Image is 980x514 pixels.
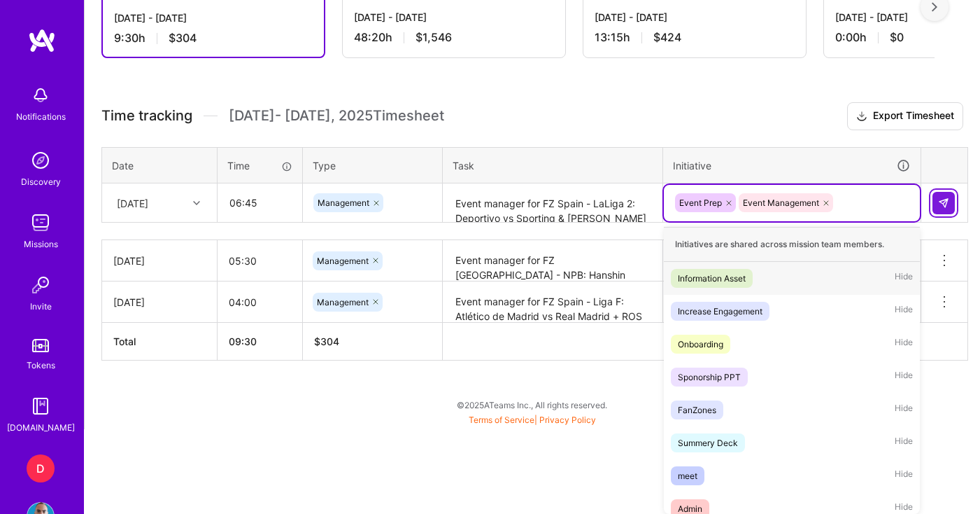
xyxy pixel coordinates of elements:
[102,147,218,183] th: Date
[317,297,369,307] span: Management
[30,299,52,314] div: Invite
[24,237,58,251] div: Missions
[27,271,55,299] img: Invite
[218,284,302,321] input: HH:MM
[16,109,66,124] div: Notifications
[28,28,56,53] img: logo
[354,10,554,25] div: [DATE] - [DATE]
[932,192,956,214] div: null
[227,158,292,173] div: Time
[317,256,369,266] span: Management
[444,283,661,321] textarea: Event manager for FZ Spain - Liga F: Atlético de Madrid vs Real Madrid + ROS prep
[193,200,200,207] i: icon Chevron
[678,337,723,352] div: Onboarding
[32,339,49,352] img: tokens
[218,242,302,279] input: HH:MM
[21,174,61,189] div: Discovery
[354,30,554,45] div: 48:20 h
[416,30,452,45] span: $1,546
[595,30,795,45] div: 13:15 h
[895,466,913,485] span: Hide
[27,392,55,420] img: guide book
[114,31,313,46] div: 9:30 h
[678,304,762,319] div: Increase Engagement
[847,102,963,130] button: Export Timesheet
[84,387,980,422] div: © 2025 ATeams Inc., All rights reserved.
[673,158,911,174] div: Initiative
[113,295,206,310] div: [DATE]
[444,242,661,280] textarea: Event manager for FZ [GEOGRAPHIC_DATA] - NPB: Hanshin Tigers vs Hiroshima Carp + ROS prep
[443,147,663,183] th: Task
[113,253,206,268] div: [DATE]
[678,468,697,483] div: meet
[27,454,55,482] div: D
[895,269,913,288] span: Hide
[169,31,197,46] span: $304
[678,370,741,384] div: Sponorship PPT
[102,323,218,361] th: Total
[218,184,301,221] input: HH:MM
[7,420,75,435] div: [DOMAIN_NAME]
[895,302,913,321] span: Hide
[856,109,867,124] i: icon Download
[895,401,913,419] span: Hide
[117,195,148,210] div: [DATE]
[678,271,746,286] div: Information Asset
[318,197,369,208] span: Management
[23,454,58,482] a: D
[890,30,904,45] span: $0
[932,2,937,12] img: right
[595,10,795,25] div: [DATE] - [DATE]
[895,335,913,354] span: Hide
[938,197,949,209] img: Submit
[303,147,443,183] th: Type
[101,107,192,125] span: Time tracking
[27,209,55,237] img: teamwork
[314,335,339,347] span: $ 304
[743,197,819,208] span: Event Management
[27,81,55,109] img: bell
[469,415,596,425] span: |
[27,358,55,373] div: Tokens
[469,415,534,425] a: Terms of Service
[229,107,444,125] span: [DATE] - [DATE] , 2025 Timesheet
[653,30,681,45] span: $424
[678,403,716,417] div: FanZones
[664,227,920,262] div: Initiatives are shared across mission team members.
[678,436,738,450] div: Summery Deck
[444,185,661,222] textarea: Event manager for FZ Spain - LaLiga 2: Deportivo vs Sporting & [PERSON_NAME] vs Valladolid + ROS ...
[218,323,303,361] th: 09:30
[895,433,913,452] span: Hide
[27,146,55,174] img: discovery
[114,11,313,25] div: [DATE] - [DATE]
[679,197,722,208] span: Event Prep
[895,368,913,387] span: Hide
[539,415,596,425] a: Privacy Policy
